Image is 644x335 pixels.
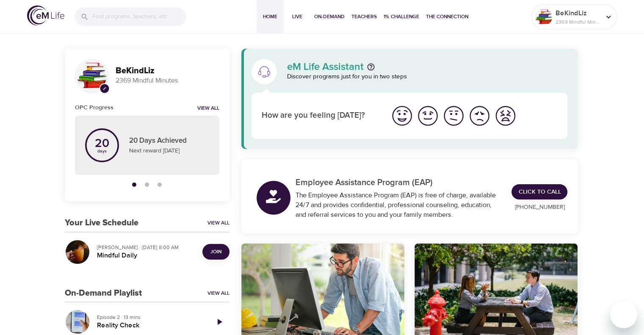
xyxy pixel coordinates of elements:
[97,244,196,251] p: [PERSON_NAME] · [DATE] 8:00 AM
[511,203,567,212] p: [PHONE_NUMBER]
[442,104,465,127] img: ok
[65,309,90,335] button: Reality Check
[287,62,364,72] p: eM Life Assistant
[129,136,209,147] p: 20 Days Achieved
[202,244,229,260] button: Join
[77,61,107,91] img: Remy Sharp
[296,176,502,189] p: Employee Assistance Program (EAP)
[207,290,229,297] a: View All
[210,247,221,256] span: Join
[116,76,219,86] p: 2369 Mindful Minutes
[494,104,517,127] img: worst
[209,312,229,332] a: Play Episode
[518,187,561,197] span: Click to Call
[65,218,138,228] h3: Your Live Schedule
[441,103,467,129] button: I'm feeling ok
[65,288,142,298] h3: On-Demand Playlist
[556,8,600,18] p: BeKindLiz
[97,251,196,260] h5: Mindful Daily
[511,184,567,200] a: Click to Call
[95,150,109,153] p: days
[468,104,491,127] img: bad
[467,103,492,129] button: I'm feeling bad
[75,103,113,112] h6: OPC Progress
[351,12,377,21] span: Teachers
[556,18,600,26] p: 2369 Mindful Minutes
[384,12,419,21] span: 1% Challenge
[610,301,637,328] iframe: Button to launch messaging window
[97,313,202,321] p: Episode 2 · 13 mins
[262,110,379,122] p: How are you feeling [DATE]?
[426,12,468,21] span: The Connection
[492,103,518,129] button: I'm feeling worst
[129,147,209,155] p: Next reward [DATE]
[27,6,64,25] img: logo
[416,104,439,127] img: good
[287,12,307,21] span: Live
[116,66,219,76] h3: BeKindLiz
[97,321,202,330] h5: Reality Check
[389,103,415,129] button: I'm feeling great
[314,12,345,21] span: On-Demand
[197,105,219,112] a: View all notifications
[257,65,271,78] img: eM Life Assistant
[207,219,229,227] a: View All
[260,12,280,21] span: Home
[287,72,568,82] p: Discover programs just for you in two steps
[92,8,186,26] input: Find programs, teachers, etc...
[95,138,109,150] p: 20
[415,103,441,129] button: I'm feeling good
[535,8,552,25] img: Remy Sharp
[296,191,502,220] div: The Employee Assistance Program (EAP) is free of charge, available 24/7 and provides confidential...
[390,104,414,127] img: great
